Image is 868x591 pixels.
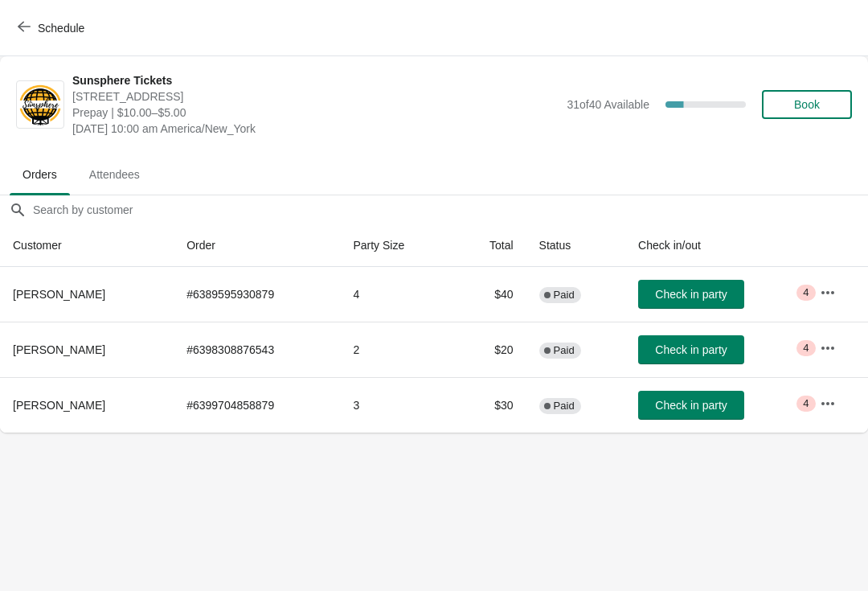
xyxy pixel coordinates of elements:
[10,160,70,189] span: Orders
[554,289,575,302] span: Paid
[453,322,526,377] td: $20
[526,224,625,267] th: Status
[72,72,559,88] span: Sunsphere Tickets
[453,377,526,433] td: $30
[13,288,105,301] span: [PERSON_NAME]
[174,322,340,377] td: # 6398308876543
[638,391,744,420] button: Check in party
[72,105,559,121] span: Prepay | $10.00–$5.00
[453,224,526,267] th: Total
[174,377,340,433] td: # 6399704858879
[655,288,727,301] span: Check in party
[72,121,559,137] span: [DATE] 10:00 am America/New_York
[655,343,727,356] span: Check in party
[803,397,809,410] span: 4
[453,267,526,322] td: $40
[803,342,809,355] span: 4
[554,344,575,357] span: Paid
[38,22,84,35] span: Schedule
[655,399,727,412] span: Check in party
[174,267,340,322] td: # 6389595930879
[803,286,809,299] span: 4
[340,377,453,433] td: 3
[638,280,744,309] button: Check in party
[340,322,453,377] td: 2
[76,160,153,189] span: Attendees
[638,335,744,364] button: Check in party
[17,83,63,127] img: Sunsphere Tickets
[340,224,453,267] th: Party Size
[174,224,340,267] th: Order
[8,14,97,43] button: Schedule
[72,88,559,105] span: [STREET_ADDRESS]
[762,90,852,119] button: Book
[13,399,105,412] span: [PERSON_NAME]
[554,400,575,412] span: Paid
[340,267,453,322] td: 4
[13,343,105,356] span: [PERSON_NAME]
[567,98,649,111] span: 31 of 40 Available
[794,98,820,111] span: Book
[32,195,868,224] input: Search by customer
[625,224,807,267] th: Check in/out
